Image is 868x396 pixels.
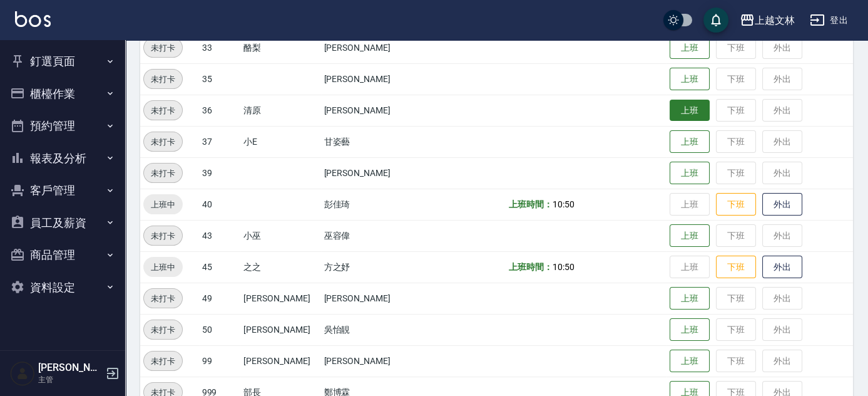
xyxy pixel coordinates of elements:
span: 未打卡 [144,135,182,148]
button: 上班 [670,287,710,310]
div: 上越文林 [755,13,795,28]
td: 99 [199,345,241,377]
button: 櫃檯作業 [5,78,120,110]
button: 上班 [670,162,710,185]
button: 上班 [670,318,710,341]
button: 外出 [762,256,802,279]
p: 主管 [38,374,102,385]
td: 吳怡靚 [321,314,426,345]
button: 員工及薪資 [5,207,120,239]
td: [PERSON_NAME] [321,63,426,95]
img: Logo [15,11,51,27]
td: 33 [199,32,241,63]
button: 上越文林 [735,8,800,33]
button: 下班 [716,256,756,279]
span: 未打卡 [144,167,182,180]
td: 35 [199,63,241,95]
td: [PERSON_NAME] [321,345,426,377]
button: 上班 [670,36,710,60]
button: 資料設定 [5,271,120,304]
button: 釘選頁面 [5,45,120,78]
td: 40 [199,189,241,220]
td: 49 [199,283,241,314]
td: 小E [240,126,320,157]
h5: [PERSON_NAME] [38,362,102,374]
td: 之之 [240,251,320,283]
td: 巫容偉 [321,220,426,251]
span: 上班中 [143,261,183,274]
span: 上班中 [143,198,183,211]
button: 報表及分析 [5,142,120,175]
b: 上班時間： [509,199,553,209]
img: Person [10,361,35,386]
button: 上班 [670,100,710,122]
button: 登出 [805,9,853,32]
span: 未打卡 [144,355,182,368]
button: save [703,8,728,33]
td: 50 [199,314,241,345]
td: 43 [199,220,241,251]
td: [PERSON_NAME] [240,345,320,377]
td: [PERSON_NAME] [321,283,426,314]
td: [PERSON_NAME] [321,32,426,63]
td: 45 [199,251,241,283]
span: 未打卡 [144,104,182,117]
button: 預約管理 [5,110,120,142]
td: [PERSON_NAME] [240,283,320,314]
button: 客戶管理 [5,174,120,207]
td: 小巫 [240,220,320,251]
span: 10:50 [553,262,574,272]
button: 上班 [670,350,710,373]
td: 清原 [240,95,320,126]
button: 外出 [762,193,802,216]
button: 商品管理 [5,239,120,271]
td: 酪梨 [240,32,320,63]
span: 未打卡 [144,229,182,242]
td: 方之妤 [321,251,426,283]
td: 39 [199,157,241,189]
span: 10:50 [553,199,574,209]
td: [PERSON_NAME] [240,314,320,345]
button: 上班 [670,224,710,247]
span: 未打卡 [144,73,182,86]
button: 上班 [670,130,710,154]
button: 下班 [716,193,756,216]
td: [PERSON_NAME] [321,95,426,126]
td: [PERSON_NAME] [321,157,426,189]
button: 上班 [670,68,710,91]
span: 未打卡 [144,292,182,305]
td: 37 [199,126,241,157]
span: 未打卡 [144,41,182,55]
td: 彭佳琦 [321,189,426,220]
b: 上班時間： [509,262,553,272]
td: 甘姿藝 [321,126,426,157]
td: 36 [199,95,241,126]
span: 未打卡 [144,323,182,336]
